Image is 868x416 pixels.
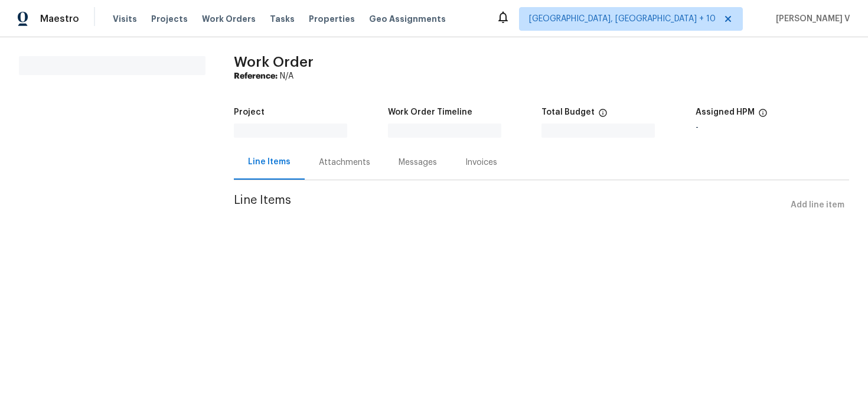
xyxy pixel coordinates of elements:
div: Attachments [319,157,370,168]
span: Work Order [234,55,314,69]
h5: Work Order Timeline [388,108,472,116]
span: Visits [113,13,137,25]
span: The total cost of line items that have been proposed by Opendoor. This sum includes line items th... [598,108,608,123]
span: [GEOGRAPHIC_DATA], [GEOGRAPHIC_DATA] + 10 [529,13,716,25]
span: The hpm assigned to this work order. [758,108,768,123]
div: Invoices [465,157,497,168]
span: Work Orders [202,13,256,25]
span: [PERSON_NAME] V [771,13,850,25]
span: Line Items [234,194,786,216]
span: Projects [151,13,188,25]
div: Messages [399,157,437,168]
div: Line Items [248,156,291,168]
div: N/A [234,70,849,82]
b: Reference: [234,72,278,80]
h5: Assigned HPM [696,108,755,116]
span: Tasks [270,15,295,23]
h5: Total Budget [541,108,595,116]
span: Geo Assignments [369,13,446,25]
h5: Project [234,108,265,116]
span: Properties [309,13,355,25]
span: Maestro [40,13,79,25]
div: - [696,123,850,132]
